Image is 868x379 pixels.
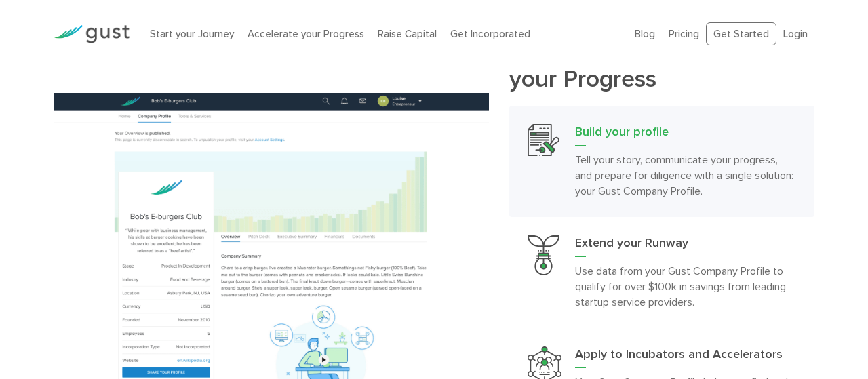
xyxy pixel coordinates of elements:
img: Extend Your Runway [528,235,559,275]
a: Build Your ProfileBuild your profileTell your story, communicate your progress, and prepare for d... [509,106,814,217]
a: Login [783,28,808,40]
h3: Apply to Incubators and Accelerators [575,346,796,368]
a: Pricing [669,28,699,40]
img: Build Your Profile [528,124,559,156]
a: Raise Capital [378,28,437,40]
img: Gust Logo [54,25,130,43]
a: Get Incorporated [450,28,530,40]
p: Tell your story, communicate your progress, and prepare for diligence with a single solution: you... [575,152,796,199]
h3: Build your profile [575,124,796,146]
a: Blog [635,28,655,40]
a: Extend Your RunwayExtend your RunwayUse data from your Gust Company Profile to qualify for over $... [509,217,814,328]
a: Start your Journey [150,28,234,40]
p: Use data from your Gust Company Profile to qualify for over $100k in savings from leading startup... [575,263,796,310]
a: Accelerate your Progress [248,28,364,40]
a: Get Started [706,22,776,46]
h3: Extend your Runway [575,235,796,257]
h2: your Progress [509,39,814,92]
